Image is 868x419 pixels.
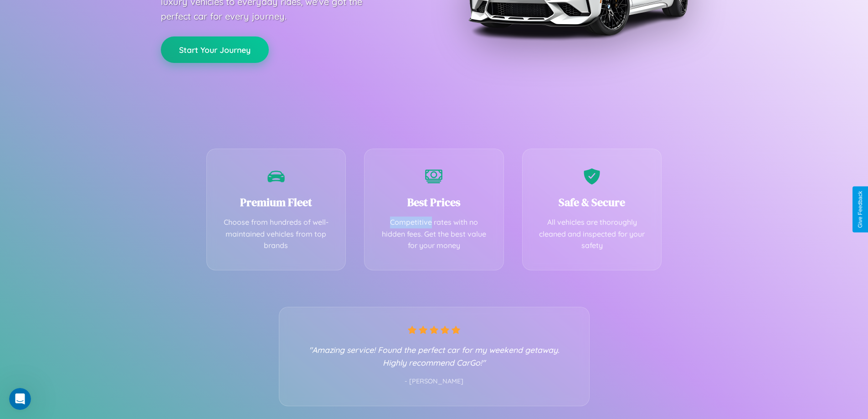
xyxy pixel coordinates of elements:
p: - [PERSON_NAME] [298,376,571,388]
div: Give Feedback [857,191,863,228]
p: "Amazing service! Found the perfect car for my weekend getaway. Highly recommend CarGo!" [298,343,571,369]
p: Choose from hundreds of well-maintained vehicles from top brands [221,217,332,252]
h3: Safe & Secure [536,195,648,210]
h3: Best Prices [378,195,490,210]
h3: Premium Fleet [221,195,332,210]
button: Start Your Journey [161,36,269,63]
p: Competitive rates with no hidden fees. Get the best value for your money [378,217,490,252]
p: All vehicles are thoroughly cleaned and inspected for your safety [536,217,648,252]
iframe: Intercom live chat [9,388,31,410]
